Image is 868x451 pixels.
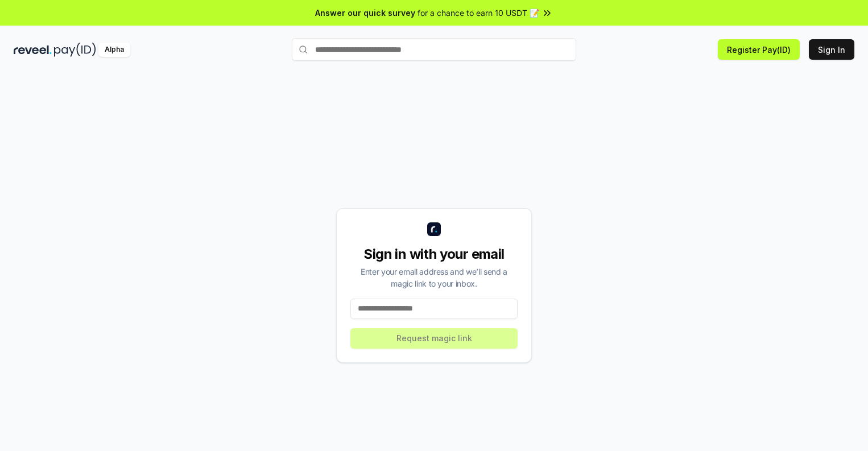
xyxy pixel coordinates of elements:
div: Alpha [98,43,130,57]
span: Answer our quick survey [315,7,415,19]
button: Register Pay(ID) [718,39,800,60]
div: Sign in with your email [350,245,518,263]
img: logo_small [427,222,441,236]
button: Sign In [809,39,854,60]
img: pay_id [54,43,96,57]
img: reveel_dark [14,43,52,57]
div: Enter your email address and we’ll send a magic link to your inbox. [350,266,518,289]
span: for a chance to earn 10 USDT 📝 [418,7,539,19]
